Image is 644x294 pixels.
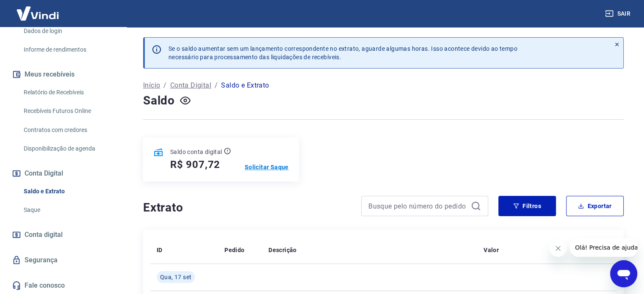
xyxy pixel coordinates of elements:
[20,201,116,219] a: Saque
[603,6,634,22] button: Sair
[5,6,71,13] span: Olá! Precisa de ajuda?
[368,200,467,212] input: Busque pelo número do pedido
[143,199,351,216] h4: Extrato
[221,80,269,91] p: Saldo e Extrato
[160,273,191,281] span: Qua, 17 set
[20,121,116,139] a: Contratos com credores
[20,102,116,120] a: Recebíveis Futuros Online
[20,140,116,157] a: Disponibilização de agenda
[10,251,116,269] a: Segurança
[20,183,116,200] a: Saldo e Extrato
[566,196,624,216] button: Exportar
[170,148,222,156] p: Saldo conta digital
[610,260,637,287] iframe: Botão para abrir a janela de mensagens
[498,196,556,216] button: Filtros
[245,163,289,171] a: Solicitar Saque
[169,44,517,61] p: Se o saldo aumentar sem um lançamento correspondente no extrato, aguarde algumas horas. Isso acon...
[224,246,244,254] p: Pedido
[20,22,116,40] a: Dados de login
[157,246,163,254] p: ID
[20,84,116,101] a: Relatório de Recebíveis
[10,0,65,26] img: Vindi
[143,92,175,109] h4: Saldo
[163,80,166,91] p: /
[10,225,116,244] a: Conta digital
[10,65,116,84] button: Meus recebíveis
[143,80,160,91] a: Início
[484,246,499,254] p: Valor
[20,41,116,58] a: Informe de rendimentos
[570,238,637,257] iframe: Mensagem da empresa
[10,164,116,183] button: Conta Digital
[268,246,297,254] p: Descrição
[170,158,220,171] h5: R$ 907,72
[25,229,63,241] span: Conta digital
[170,80,211,91] a: Conta Digital
[550,240,567,257] iframe: Fechar mensagem
[215,80,218,91] p: /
